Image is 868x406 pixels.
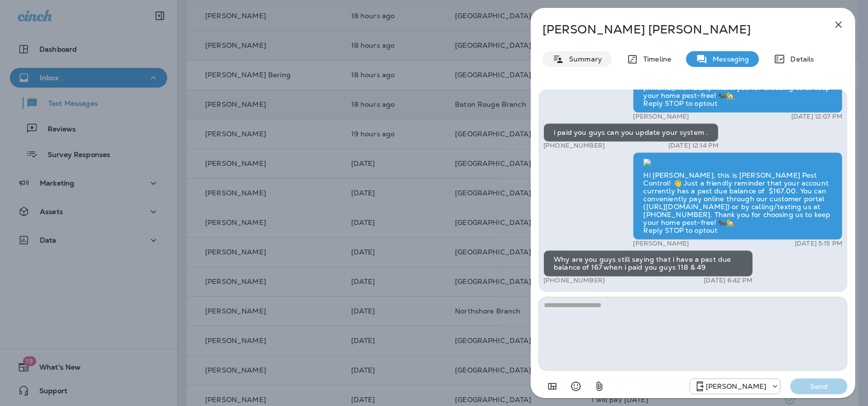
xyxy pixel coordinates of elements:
p: Timeline [638,55,671,63]
p: [PERSON_NAME] [633,240,689,248]
p: [DATE] 6:42 PM [704,277,753,284]
div: i paid you guys can you update your system . [543,124,718,142]
p: Messaging [708,55,749,63]
button: Add in a premade template [542,376,562,396]
button: Select an emoji [566,376,586,396]
p: [PERSON_NAME] [706,382,767,390]
img: twilio-download [643,158,651,166]
p: [DATE] 12:14 PM [668,142,718,150]
p: Summary [564,55,602,63]
div: +1 (504) 576-9603 [690,380,780,392]
p: [DATE] 5:15 PM [795,240,842,248]
p: Details [785,55,814,63]
p: [PERSON_NAME] [633,113,689,121]
p: [PERSON_NAME] [PERSON_NAME] [542,23,811,36]
div: Why are you guys still saying that i have a past due balance of 167 when i paid you guys 118 & 49 [543,250,753,277]
div: Hi [PERSON_NAME], this is [PERSON_NAME] Pest Control! 👋 Just a friendly reminder that your accoun... [633,153,842,240]
p: [DATE] 12:07 PM [791,113,842,121]
p: [PHONE_NUMBER] [543,142,605,150]
p: [PHONE_NUMBER] [543,277,605,284]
